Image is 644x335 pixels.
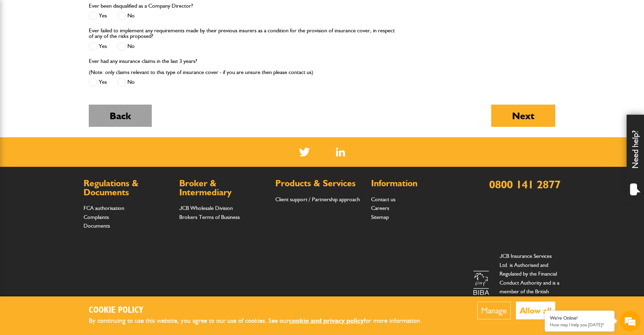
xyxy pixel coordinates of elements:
a: Client support / Partnership approach [275,196,360,203]
label: Ever had any insurance claims in the last 3 years? (Note: only claims relevant to this type of in... [89,58,313,75]
button: Manage [477,302,511,319]
div: We're Online! [550,315,609,321]
a: Brokers Terms of Business [179,214,240,220]
label: Yes [89,78,107,87]
label: Ever been disqualified as a Company Director? [89,3,193,9]
button: Next [491,105,555,127]
a: Sitemap [371,214,389,220]
label: No [117,42,135,51]
input: Enter your email address [9,85,127,100]
label: No [117,11,135,20]
div: Minimize live chat window [114,3,131,20]
a: Careers [371,205,389,211]
a: FCA authorisation [84,205,124,211]
label: Yes [89,11,107,20]
textarea: Type your message and hit 'Enter' [9,126,127,208]
label: Yes [89,42,107,51]
a: JCB Wholesale Division [179,205,233,211]
input: Enter your last name [9,64,127,80]
p: JCB Insurance Services Ltd. is Authorised and Regulated by the Financial Conduct Authority and is... [500,252,560,314]
a: cookie and privacy policy [289,317,364,325]
button: Back [89,105,152,127]
h2: Products & Services [275,179,364,188]
a: Documents [84,222,110,229]
p: By continuing to use this website, you agree to our use of cookies. See our for more information. [89,316,433,326]
h2: Cookie Policy [89,305,433,316]
img: Linked In [336,148,345,156]
h2: Regulations & Documents [84,179,172,197]
label: No [117,78,135,87]
button: Allow all [516,302,555,319]
a: LinkedIn [336,148,345,156]
h2: Information [371,179,460,188]
div: Chat with us now [36,39,117,48]
a: Complaints [84,214,109,220]
label: Ever failed to implement any requirements made by their previous insurers as a condition for the ... [89,28,396,39]
img: Twitter [299,148,310,156]
img: d_20077148190_company_1631870298795_20077148190 [12,39,29,48]
em: Start Chat [95,214,126,223]
p: How may I help you today? [550,322,609,327]
input: Enter your phone number [9,105,127,121]
a: 0800 141 2877 [489,178,560,191]
h2: Broker & Intermediary [179,179,268,197]
a: Contact us [371,196,395,203]
div: Need help? [627,115,644,202]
